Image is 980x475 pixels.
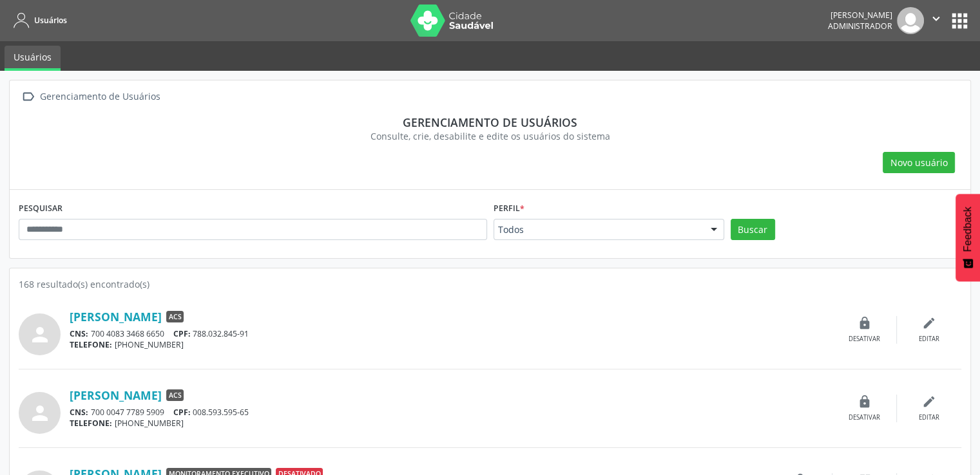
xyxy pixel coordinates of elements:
[929,12,943,26] i: 
[70,388,162,402] a: [PERSON_NAME]
[922,395,936,409] i: edit
[922,316,936,330] i: edit
[956,194,980,281] button: Feedback - Mostrar pesquisa
[890,156,948,169] span: Novo usuário
[173,328,191,339] span: CPF:
[34,15,67,26] span: Usuários
[19,199,62,219] label: PESQUISAR
[28,115,952,129] div: Gerenciamento de usuários
[883,152,955,174] button: Novo usuário
[70,328,832,339] div: 700 4083 3468 6650 788.032.845-91
[962,207,974,252] span: Feedback
[919,413,939,422] div: Editar
[828,10,892,21] div: [PERSON_NAME]
[494,199,524,219] label: Perfil
[70,418,112,429] span: TELEFONE:
[173,407,191,418] span: CPF:
[166,389,184,401] span: ACS
[70,407,832,418] div: 700 0047 7789 5909 008.593.595-65
[19,88,162,106] a:  Gerenciamento de Usuários
[919,335,939,344] div: Editar
[70,339,832,350] div: [PHONE_NUMBER]
[70,310,162,324] a: [PERSON_NAME]
[70,407,88,418] span: CNS:
[166,311,184,322] span: ACS
[19,88,37,106] i: 
[498,223,698,236] span: Todos
[858,316,872,330] i: lock
[948,10,971,32] button: apps
[849,413,880,422] div: Desativar
[897,7,924,34] img: img
[70,339,112,350] span: TELEFONE:
[37,88,162,106] div: Gerenciamento de Usuários
[5,46,61,71] a: Usuários
[28,129,952,143] div: Consulte, crie, desabilite e edite os usuários do sistema
[924,7,948,34] button: 
[849,335,880,344] div: Desativar
[28,402,52,425] i: person
[70,328,88,339] span: CNS:
[28,323,52,346] i: person
[9,10,67,31] a: Usuários
[19,277,961,291] div: 168 resultado(s) encontrado(s)
[858,395,872,409] i: lock
[70,418,832,429] div: [PHONE_NUMBER]
[828,21,892,32] span: Administrador
[731,219,775,241] button: Buscar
